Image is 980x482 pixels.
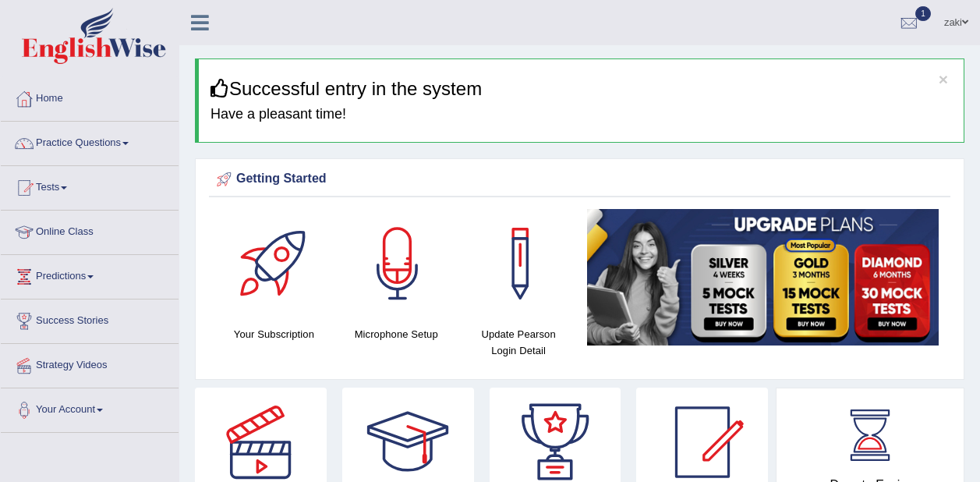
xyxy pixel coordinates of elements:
img: small5.jpg [587,209,939,345]
button: × [939,71,948,87]
h4: Update Pearson Login Detail [465,326,572,359]
a: Online Class [1,211,179,250]
a: Tests [1,166,179,205]
a: Practice Questions [1,122,179,161]
div: Getting Started [213,168,946,191]
a: Success Stories [1,299,179,338]
span: 1 [915,6,931,21]
a: Your Account [1,388,179,427]
a: Strategy Videos [1,344,179,383]
h4: Microphone Setup [343,326,450,342]
h3: Successful entry in the system [211,79,952,99]
a: Predictions [1,255,179,294]
a: Home [1,77,179,116]
h4: Your Subscription [221,326,327,342]
h4: Have a pleasant time! [211,107,952,122]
